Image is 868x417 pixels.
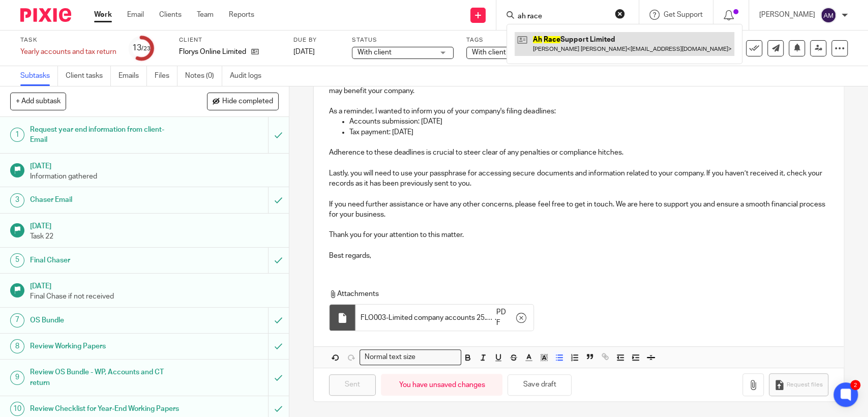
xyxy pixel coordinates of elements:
label: Status [352,36,454,44]
small: /23 [141,46,151,51]
span: With client [357,49,392,56]
div: 2 [850,380,860,390]
h1: OS Bundle [30,313,182,328]
h1: Review Working Papers [30,339,182,354]
button: Request files [769,373,828,396]
p: Lastly, you will need to use your passphrase for accessing secure documents and information relat... [329,168,828,189]
span: [DATE] [293,48,315,55]
p: Tax payment: [DATE] [349,127,828,137]
img: Pixie [20,8,71,22]
p: Task 22 [30,231,279,242]
label: Due by [293,36,339,44]
span: Hide completed [222,98,273,106]
h1: Final Chaser [30,253,182,268]
div: 1 [10,128,24,142]
span: FLO003-Limited company accounts 25.1-LTD-CMT-20250820 [361,313,495,323]
span: Normal text size [362,352,417,363]
span: With client (Review) + 1 [472,49,546,56]
label: Tags [466,36,568,44]
button: Clear [615,9,625,19]
p: Attachments [329,289,814,299]
p: If you need further assistance or have any other concerns, please feel free to get in touch. We a... [329,199,828,220]
a: Audit logs [230,66,269,86]
input: Sent [329,374,376,396]
a: Email [127,10,144,20]
button: Hide completed [207,93,279,110]
div: 10 [10,402,24,416]
span: Request files [787,381,823,389]
h1: Chaser Email [30,192,182,207]
div: 5 [10,253,24,267]
h1: Request year end information from client- Email [30,122,182,148]
label: Task [20,36,116,44]
div: 7 [10,313,24,327]
p: Thank you for your attention to this matter. [329,230,828,240]
p: As a reminder, I wanted to inform you of your company's filing deadlines: [329,106,828,116]
a: Team [197,10,214,20]
label: Client [179,36,281,44]
h1: Review OS Bundle - WP, Accounts and CT return [30,365,182,391]
h1: [DATE] [30,279,279,291]
a: Client tasks [66,66,111,86]
p: Best regards, [329,251,828,261]
button: + Add subtask [10,93,66,110]
div: 9 [10,371,24,385]
div: 8 [10,339,24,353]
div: . [355,305,533,331]
div: 13 [132,42,151,54]
img: svg%3E [820,7,836,23]
a: Subtasks [20,66,58,86]
p: Information gathered [30,171,279,182]
div: Search for option [360,349,461,365]
a: Emails [118,66,147,86]
p: Adherence to these deadlines is crucial to steer clear of any penalties or compliance hitches. [329,147,828,158]
input: Search [517,12,608,21]
a: Clients [159,10,182,20]
h1: [DATE] [30,219,279,231]
p: Florys Online Limited [179,47,246,57]
h1: [DATE] [30,159,279,171]
a: Files [155,66,177,86]
input: Search for option [418,352,455,363]
a: Reports [229,10,254,20]
div: Yearly accounts and tax return [20,47,116,57]
p: [PERSON_NAME] [759,10,815,20]
a: Work [94,10,112,20]
div: You have unsaved changes [381,374,502,396]
span: PDF [496,307,508,328]
h1: Review Checklist for Year-End Working Papers [30,401,182,416]
button: Save draft [507,374,572,396]
p: Accounts submission: [DATE] [349,116,828,127]
span: Get Support [664,11,703,18]
p: Final Chase if not received [30,291,279,302]
div: 3 [10,193,24,207]
a: Notes (0) [185,66,222,86]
